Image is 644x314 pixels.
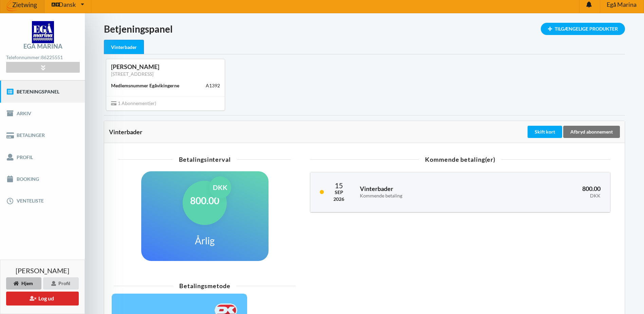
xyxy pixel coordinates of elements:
[497,185,601,198] h3: 800.00
[118,156,291,162] div: Betalingsinterval
[111,82,179,89] div: Medlemsnummer Egåvikingerne
[333,196,344,203] div: 2026
[310,156,610,162] div: Kommende betaling(er)
[6,53,79,62] div: Telefonnummer:
[360,185,487,198] h3: Vinterbader
[111,100,156,106] span: 1 Abonnement(er)
[6,292,79,306] button: Log ud
[104,23,625,35] h1: Betjeningspanel
[563,126,620,138] div: Afbryd abonnement
[528,126,562,138] div: Skift kort
[104,40,144,54] div: Vinterbader
[195,234,215,247] h1: Årlig
[206,82,220,89] div: A1392
[109,128,526,135] div: Vinterbader
[16,267,69,274] span: [PERSON_NAME]
[111,63,220,71] div: [PERSON_NAME]
[114,283,296,289] div: Betalingsmetode
[41,54,63,60] strong: 86225551
[190,194,219,207] h1: 800.00
[43,277,79,290] div: Profil
[607,1,637,7] span: Egå Marina
[541,23,625,35] div: Tilgængelige Produkter
[333,189,344,196] div: Sep
[360,193,487,199] div: Kommende betaling
[32,21,54,43] img: logo
[333,182,344,189] div: 15
[209,176,231,198] div: DKK
[497,193,601,199] div: DKK
[111,71,153,77] a: [STREET_ADDRESS]
[23,43,62,49] div: Egå Marina
[59,1,76,7] span: Dansk
[6,277,41,290] div: Hjem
